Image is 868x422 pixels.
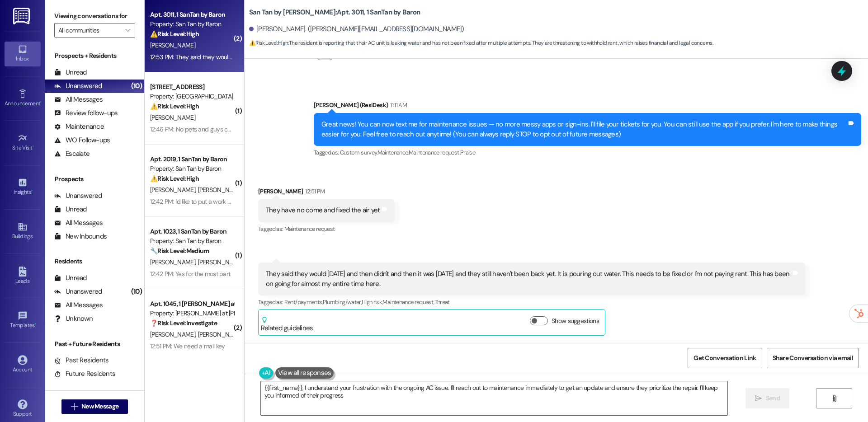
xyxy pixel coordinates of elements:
[35,321,36,327] span: •
[552,316,599,326] label: Show suggestions
[773,353,853,363] span: Share Conversation via email
[198,258,243,266] span: [PERSON_NAME]
[45,257,144,266] div: Residents
[382,298,434,306] span: Maintenance request ,
[460,149,475,156] span: Praise
[5,131,41,155] a: Site Visit •
[5,397,41,421] a: Support
[150,113,195,122] span: [PERSON_NAME]
[45,51,144,61] div: Prospects + Residents
[150,330,198,338] span: [PERSON_NAME]
[150,92,234,101] div: Property: [GEOGRAPHIC_DATA]
[5,42,41,66] a: Inbox
[323,298,362,306] span: Plumbing/water ,
[81,402,118,411] span: New Message
[261,381,727,415] textarea: {{first_name}}, I understand your frustration with the ongoing AC issue. I'll
[54,81,102,91] div: Unanswered
[150,319,217,327] strong: ❓ Risk Level: Investigate
[54,68,87,77] div: Unread
[249,8,420,17] b: San Tan by [PERSON_NAME]: Apt. 3011, 1 SanTan by Baron
[258,222,395,235] div: Tagged as:
[693,353,756,363] span: Get Conversation Link
[284,298,323,306] span: Rent/payments ,
[150,342,225,350] div: 12:51 PM: We need a mail key
[261,316,313,333] div: Related guidelines
[129,285,144,299] div: (10)
[688,348,762,368] button: Get Conversation Link
[5,352,41,377] a: Account
[150,247,209,255] strong: 🔧 Risk Level: Medium
[150,258,198,266] span: [PERSON_NAME]
[129,79,144,93] div: (10)
[54,356,109,365] div: Past Residents
[40,99,42,105] span: •
[150,299,234,309] div: Apt. 1045, 1 [PERSON_NAME] at [PERSON_NAME]
[314,100,861,113] div: [PERSON_NAME] (ResiDesk)
[388,100,407,110] div: 11:11 AM
[150,227,234,236] div: Apt. 1023, 1 SanTan by Baron
[61,399,128,414] button: New Message
[54,287,102,296] div: Unanswered
[745,388,789,408] button: Send
[198,186,259,194] span: [PERSON_NAME] Virgin
[150,309,234,318] div: Property: [PERSON_NAME] at [PERSON_NAME]
[198,330,245,338] span: [PERSON_NAME]
[755,395,762,402] i: 
[71,403,78,410] i: 
[125,27,130,34] i: 
[434,298,450,306] span: Threat
[54,369,115,379] div: Future Residents
[5,308,41,333] a: Templates •
[54,122,104,131] div: Maintenance
[54,232,107,241] div: New Inbounds
[284,225,335,233] span: Maintenance request
[150,270,230,278] div: 12:42 PM: Yes for the most part
[303,187,325,196] div: 12:51 PM
[5,264,41,288] a: Leads
[150,236,234,246] div: Property: San Tan by Baron
[150,53,764,61] div: 12:53 PM: They said they would [DATE] and then didn't and then it was [DATE] and they still haven...
[150,125,512,133] div: 12:46 PM: No pets and guys can coming in. Yes, I already sent it [DATE]. I don’t think it’s fair ...
[377,149,409,156] span: Maintenance ,
[13,8,32,24] img: ResiDesk Logo
[340,149,377,156] span: Custom survey ,
[54,191,102,201] div: Unanswered
[54,149,90,159] div: Escalate
[258,187,395,199] div: [PERSON_NAME]
[5,175,41,199] a: Insights •
[54,273,87,283] div: Unread
[362,298,383,306] span: High risk ,
[249,39,288,47] strong: ⚠️ Risk Level: High
[31,188,33,194] span: •
[5,219,41,244] a: Buildings
[45,339,144,349] div: Past + Future Residents
[321,120,847,139] div: Great news! You can now text me for maintenance issues — no more messy apps or sign-ins. I'll fil...
[54,9,135,23] label: Viewing conversations for
[831,395,838,402] i: 
[150,19,234,29] div: Property: San Tan by Baron
[54,108,118,118] div: Review follow-ups
[266,206,380,215] div: They have no come and fixed the air yet
[150,155,234,164] div: Apt. 2019, 1 SanTan by Baron
[150,30,199,38] strong: ⚠️ Risk Level: High
[249,24,464,34] div: [PERSON_NAME]. ([PERSON_NAME][EMAIL_ADDRESS][DOMAIN_NAME])
[150,82,234,92] div: [STREET_ADDRESS]
[54,205,87,214] div: Unread
[314,146,861,159] div: Tagged as:
[54,95,103,104] div: All Messages
[150,41,195,49] span: [PERSON_NAME]
[54,314,93,324] div: Unknown
[54,136,110,145] div: WO Follow-ups
[54,218,103,228] div: All Messages
[45,174,144,184] div: Prospects
[409,149,460,156] span: Maintenance request ,
[150,197,678,206] div: 12:42 PM: I'd like to put a work order in for apartment 2019. The kitchen sink is plugged causing...
[150,10,234,19] div: Apt. 3011, 1 SanTan by Baron
[150,174,199,183] strong: ⚠️ Risk Level: High
[150,186,198,194] span: [PERSON_NAME]
[266,269,791,289] div: They said they would [DATE] and then didn't and then it was [DATE] and they still haven't been ba...
[767,348,859,368] button: Share Conversation via email
[766,394,780,403] span: Send
[58,23,121,38] input: All communities
[33,143,34,150] span: •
